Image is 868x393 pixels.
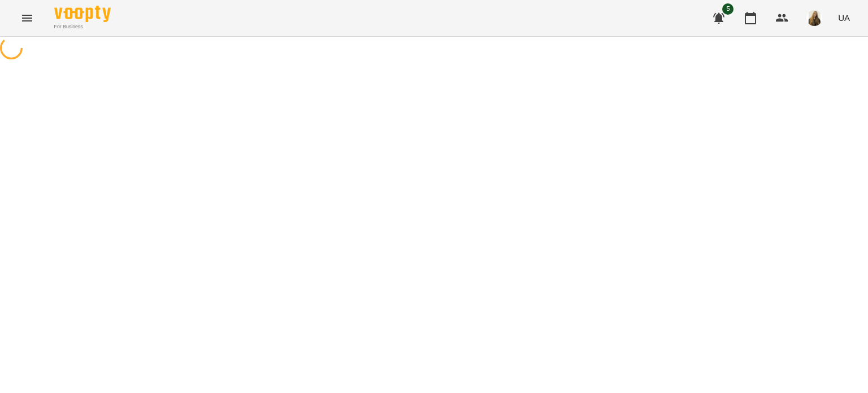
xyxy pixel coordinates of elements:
[834,7,854,28] button: UA
[838,12,850,24] span: UA
[54,6,111,22] img: Voopty Logo
[14,5,41,32] button: Menu
[54,23,111,31] span: For Business
[806,10,822,26] img: e6d74434a37294e684abaaa8ba944af6.png
[722,3,734,15] span: 5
